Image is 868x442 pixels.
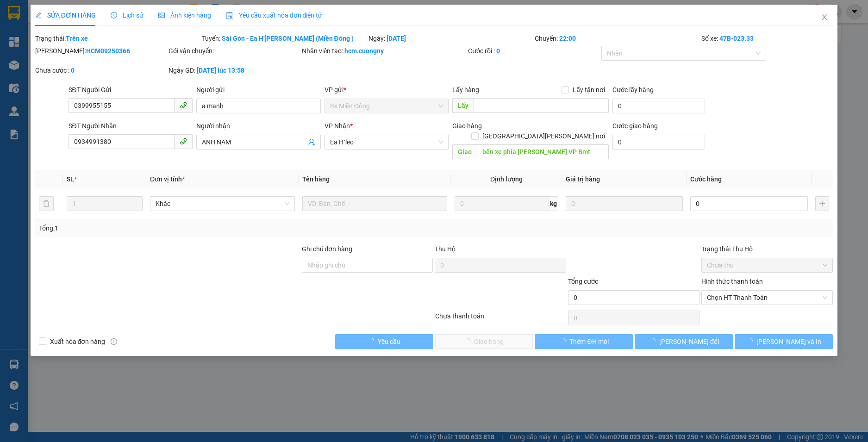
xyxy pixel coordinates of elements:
span: Yêu cầu [378,336,400,347]
button: delete [39,196,54,211]
div: Ngày GD: [169,65,300,75]
div: Cước rồi : [468,46,599,56]
span: Yêu cầu xuất hóa đơn điện tử [226,12,323,19]
label: Ghi chú đơn hàng [302,245,353,253]
label: Cước giao hàng [612,122,658,130]
div: Nhân viên tạo: [302,46,467,56]
div: [PERSON_NAME]: [35,46,167,56]
span: Bx Miền Đông [330,99,443,113]
span: phone [180,137,187,145]
b: HCM09250366 [86,47,130,55]
span: Ea H`leo [330,135,443,149]
span: [GEOGRAPHIC_DATA][PERSON_NAME] nơi [479,131,609,141]
b: [DATE] [387,35,406,42]
div: VP gửi [325,85,449,95]
span: info-circle [111,338,117,345]
span: Lấy hàng [452,86,479,93]
span: Tổng cước [568,278,598,285]
input: Dọc đường [474,98,609,113]
span: Thu Hộ [435,245,456,253]
span: [PERSON_NAME] đổi [659,336,719,347]
span: Lịch sử [111,12,144,19]
input: 0 [566,196,683,211]
span: Khác [156,197,289,211]
span: loading [746,338,756,344]
input: Cước giao hàng [612,135,705,149]
span: loading [649,338,659,344]
b: hcm.cuongny [344,47,384,55]
span: close [821,13,828,21]
b: 0 [71,67,75,74]
span: kg [549,196,558,211]
span: phone [180,101,187,109]
span: Đơn vị tính [150,175,185,183]
span: Thêm ĐH mới [569,336,608,347]
div: Trạng thái Thu Hộ [701,244,833,254]
span: Giao [452,144,477,159]
button: plus [815,196,830,211]
span: Giao hàng [452,122,482,130]
span: Lấy tận nơi [569,85,609,95]
input: VD: Bàn, Ghế [302,196,447,211]
span: clock-circle [111,12,117,19]
div: Ngày: [368,33,534,44]
div: SĐT Người Gửi [69,85,193,95]
b: Sài Gòn - Ea H'[PERSON_NAME] (Miền Đông ) [222,35,354,42]
div: Chuyến: [534,33,700,44]
div: Chưa cước : [35,65,167,75]
span: VP Nhận [325,122,350,130]
div: Chưa thanh toán [434,311,568,327]
span: [PERSON_NAME] và In [756,336,821,347]
div: Số xe: [700,33,834,44]
input: Cước lấy hàng [612,99,705,113]
div: Tổng: 1 [39,223,335,233]
span: Chưa thu [707,258,827,272]
span: Chọn HT Thanh Toán [707,291,827,305]
span: loading [559,338,569,344]
b: 0 [496,47,500,55]
span: user-add [308,138,315,146]
span: Giá trị hàng [566,175,600,183]
span: edit [35,12,42,19]
div: Người gửi [196,85,321,95]
button: [PERSON_NAME] đổi [635,334,733,349]
span: Ảnh kiện hàng [158,12,211,19]
span: Tên hàng [302,175,330,183]
span: Định lượng [490,175,523,183]
label: Cước lấy hàng [612,86,654,93]
div: Gói vận chuyển: [169,46,300,56]
div: SĐT Người Nhận [69,121,193,131]
label: Hình thức thanh toán [701,278,763,285]
span: SỬA ĐƠN HÀNG [35,12,96,19]
span: Lấy [452,98,474,113]
button: Giao hàng [435,334,533,349]
img: icon [226,12,233,19]
button: Thêm ĐH mới [535,334,633,349]
b: [DATE] lúc 13:58 [197,67,244,74]
button: Yêu cầu [335,334,433,349]
input: Dọc đường [477,144,609,159]
span: picture [158,12,165,19]
input: Ghi chú đơn hàng [302,258,433,273]
div: Tuyến: [201,33,368,44]
b: 22:00 [559,35,576,42]
b: 47B-023.33 [719,35,754,42]
span: loading [368,338,378,344]
div: Trạng thái: [34,33,201,44]
button: Close [812,5,837,31]
span: Cước hàng [690,175,722,183]
div: Người nhận [196,121,321,131]
span: SL [67,175,74,183]
button: [PERSON_NAME] và In [735,334,833,349]
span: Xuất hóa đơn hàng [46,336,109,347]
b: Trên xe [66,35,88,42]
